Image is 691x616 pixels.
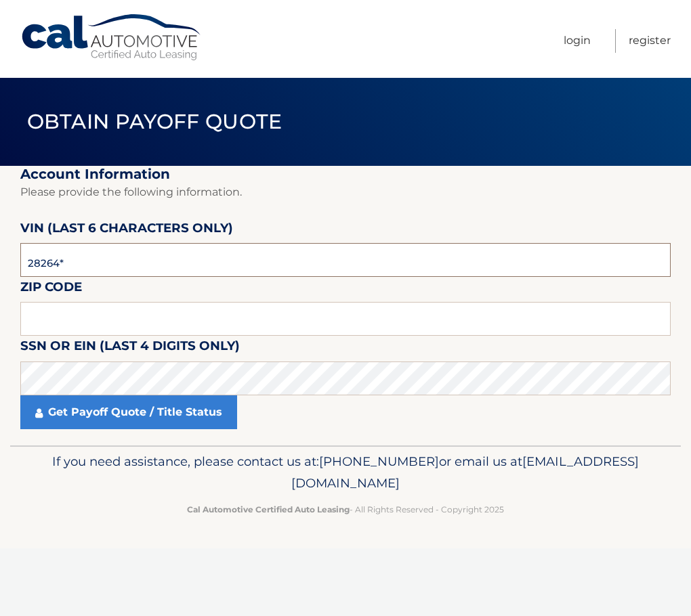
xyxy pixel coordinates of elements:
a: Register [629,29,671,53]
span: [PHONE_NUMBER] [319,454,439,469]
p: Please provide the following information. [20,183,671,202]
label: VIN (last 6 characters only) [20,218,233,243]
span: Obtain Payoff Quote [27,109,282,134]
p: - All Rights Reserved - Copyright 2025 [30,502,661,516]
a: Login [564,29,591,53]
a: Get Payoff Quote / Title Status [20,395,237,429]
a: Cal Automotive [20,14,203,62]
label: Zip Code [20,277,82,302]
label: SSN or EIN (last 4 digits only) [20,336,240,361]
p: If you need assistance, please contact us at: or email us at [30,451,661,494]
strong: Cal Automotive Certified Auto Leasing [187,504,350,514]
h2: Account Information [20,166,671,183]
